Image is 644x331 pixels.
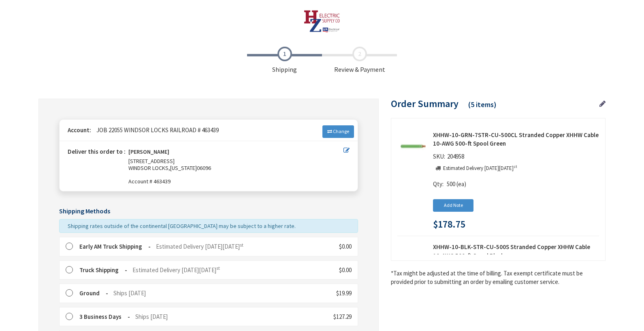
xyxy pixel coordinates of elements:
: *Tax might be adjusted at the time of billing. Tax exempt certificate must be provided prior to s... [391,269,606,286]
img: XHHW-10-BLK-STR-CU-500S Stranded Copper XHHW Cable 10-AWG 500-ft Spool Black [401,246,426,271]
span: JOB 22055 WINDSOR LOCKS RAILROAD # 463439 [92,126,219,134]
span: Account # 463439 [128,178,343,185]
span: (ea) [456,180,466,188]
span: WINDSOR LOCKS, [128,164,170,172]
img: HZ Electric Supply [304,10,341,32]
span: 204958 [445,153,466,160]
sup: st [216,265,220,271]
span: Qty [433,180,442,188]
sup: st [514,164,517,169]
span: Change [333,128,349,134]
span: Estimated Delivery [DATE][DATE] [156,243,243,250]
span: $0.00 [339,266,352,274]
iframe: Opens a widget where you can find more information [565,309,620,329]
img: XHHW-10-GRN-7STR-CU-500CL Stranded Copper XHHW Cable 10-AWG 500-ft Spool Green [401,134,426,159]
a: Change [322,125,354,138]
strong: Ground [79,289,108,297]
span: Order Summary [391,97,458,110]
strong: Deliver this order to : [68,148,126,155]
strong: XHHW-10-GRN-7STR-CU-500CL Stranded Copper XHHW Cable 10-AWG 500-ft Spool Green [433,131,599,148]
span: [STREET_ADDRESS] [128,157,175,165]
strong: XHHW-10-BLK-STR-CU-500S Stranded Copper XHHW Cable 10-AWG 500-ft Spool Black [433,243,599,260]
p: Estimated Delivery [DATE][DATE] [443,165,517,172]
strong: 3 Business Days [79,313,130,320]
span: Ships [DATE] [135,313,168,320]
span: Estimated Delivery [DATE][DATE] [132,266,220,274]
span: (5 items) [468,100,497,109]
span: $127.29 [333,313,352,320]
sup: st [240,242,243,248]
strong: Account: [68,126,91,134]
span: Shipping [247,47,322,74]
span: 500 [447,180,455,188]
span: 06096 [197,164,211,172]
strong: [PERSON_NAME] [128,148,169,158]
span: $0.00 [339,243,352,250]
strong: Early AM Truck Shipping [79,243,151,250]
strong: Truck Shipping [79,266,127,274]
span: Shipping rates outside of the continental [GEOGRAPHIC_DATA] may be subject to a higher rate. [68,222,296,230]
span: Ships [DATE] [113,289,146,297]
h5: Shipping Methods [59,208,358,215]
div: SKU: [433,152,466,163]
span: Review & Payment [322,47,397,74]
span: [US_STATE] [170,164,197,172]
span: $19.99 [336,289,352,297]
span: $178.75 [433,219,465,230]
